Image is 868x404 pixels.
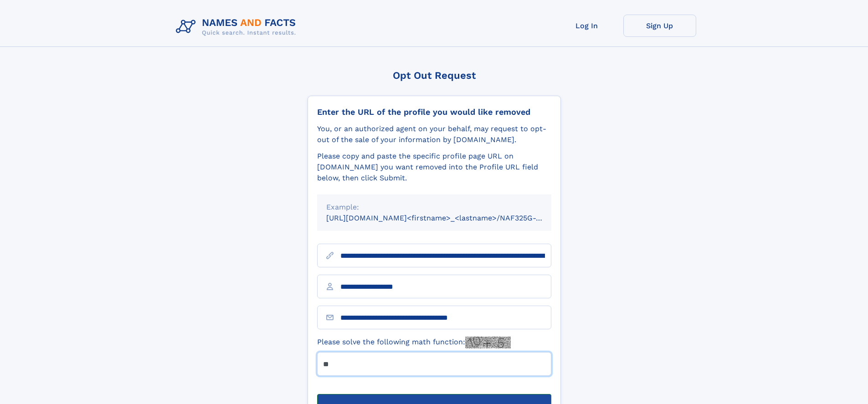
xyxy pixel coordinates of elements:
[317,337,511,348] label: Please solve the following math function:
[317,151,551,184] div: Please copy and paste the specific profile page URL on [DOMAIN_NAME] you want removed into the Pr...
[317,123,551,145] div: You, or an authorized agent on your behalf, may request to opt-out of the sale of your informatio...
[326,202,542,213] div: Example:
[623,15,696,37] a: Sign Up
[317,107,551,117] div: Enter the URL of the profile you would like removed
[326,214,569,222] small: [URL][DOMAIN_NAME]<firstname>_<lastname>/NAF325G-xxxxxxxx
[550,15,623,37] a: Log In
[172,15,303,39] img: Logo Names and Facts
[308,70,561,81] div: Opt Out Request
